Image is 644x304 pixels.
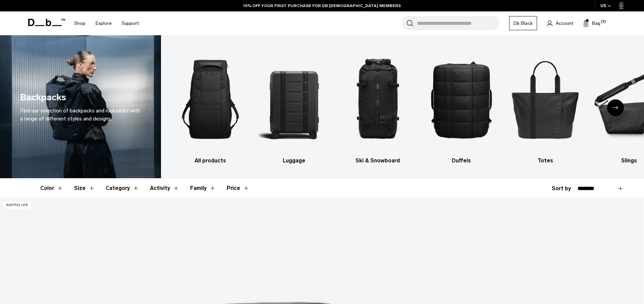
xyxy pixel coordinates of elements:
[20,107,140,122] span: Find our selection of backpacks and rucksacks with a range of different styles and designs.
[258,157,330,165] h3: Luggage
[547,19,573,27] a: Account
[122,11,139,35] a: Support
[40,179,63,198] button: Toggle Filter
[426,45,498,165] li: 4 / 10
[227,179,250,198] button: Toggle Price
[509,157,581,165] h3: Totes
[583,19,600,27] button: Bag (1)
[556,20,573,27] span: Account
[426,45,498,153] img: Db
[106,179,139,198] button: Toggle Filter
[96,11,112,35] a: Explore
[509,16,537,30] a: Db Black
[258,45,330,165] li: 2 / 10
[509,45,581,153] img: Db
[426,157,498,165] h3: Duffels
[3,202,31,209] p: Bestseller
[342,45,414,153] img: Db
[20,91,66,104] h1: Backpacks
[342,45,414,165] li: 3 / 10
[69,11,144,35] nav: Main Navigation
[592,20,600,27] span: Bag
[342,157,414,165] h3: Ski & Snowboard
[601,19,606,25] span: (1)
[509,45,581,165] li: 5 / 10
[174,45,247,165] li: 1 / 10
[342,45,414,165] a: Db Ski & Snowboard
[243,3,401,9] a: 10% OFF YOUR FIRST PURCHASE FOR DB [DEMOGRAPHIC_DATA] MEMBERS
[258,45,330,165] a: Db Luggage
[509,45,581,165] a: Db Totes
[74,11,86,35] a: Shop
[426,45,498,165] a: Db Duffels
[150,179,179,198] button: Toggle Filter
[607,99,624,116] div: Next slide
[174,45,247,153] img: Db
[174,45,247,165] a: Db All products
[258,45,330,153] img: Db
[174,157,247,165] h3: All products
[74,179,95,198] button: Toggle Filter
[190,179,216,198] button: Toggle Filter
